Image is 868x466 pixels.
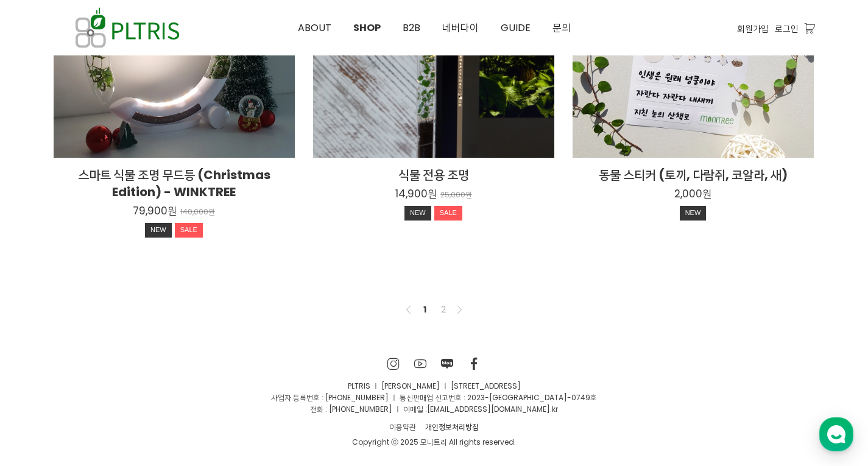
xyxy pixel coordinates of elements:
[54,166,295,200] h2: 스마트 식물 조명 무드등 (Christmas Edition) - WINKTREE
[404,206,431,221] div: NEW
[4,365,80,395] a: 홈
[54,436,815,448] div: Copyright ⓒ 2025 모니트리 All rights reserved.
[111,384,126,394] span: 대화
[313,166,554,183] h2: 식물 전용 조명
[573,166,814,183] h2: 동물 스티커 (토끼, 다람쥐, 코알라, 새)
[175,223,203,238] div: SALE
[421,420,484,434] a: 개인정보처리방침
[298,21,331,35] span: ABOUT
[434,206,462,221] div: SALE
[133,204,177,217] p: 79,900원
[501,21,531,35] span: GUIDE
[157,365,234,395] a: 설정
[38,383,46,393] span: 홈
[395,187,437,200] p: 14,900원
[313,166,554,224] a: 식물 전용 조명 14,900원 25,000원 NEWSALE
[145,223,172,238] div: NEW
[542,1,582,55] a: 문의
[436,302,451,317] a: 2
[353,21,381,35] span: SHOP
[80,365,157,395] a: 대화
[188,383,203,393] span: 설정
[775,22,799,35] a: 로그인
[737,22,769,35] a: 회원가입
[442,21,479,35] span: 네버다이
[54,380,815,392] p: PLTRIS ㅣ [PERSON_NAME] ㅣ [STREET_ADDRESS]
[342,1,392,55] a: SHOP
[490,1,542,55] a: GUIDE
[403,21,420,35] span: B2B
[385,420,421,434] a: 이용약관
[54,403,815,415] p: 전화 : [PHONE_NUMBER] ㅣ 이메일 : .kr
[440,191,472,200] p: 25,000원
[573,166,814,224] a: 동물 스티커 (토끼, 다람쥐, 코알라, 새) 2,000원 NEW
[680,206,707,221] div: NEW
[674,187,711,200] p: 2,000원
[287,1,342,55] a: ABOUT
[418,302,432,317] a: 1
[54,392,815,403] p: 사업자 등록번호 : [PHONE_NUMBER] ㅣ 통신판매업 신고번호 : 2023-[GEOGRAPHIC_DATA]-0749호
[431,1,490,55] a: 네버다이
[552,21,571,35] span: 문의
[427,404,550,414] a: [EMAIL_ADDRESS][DOMAIN_NAME]
[54,166,295,241] a: 스마트 식물 조명 무드등 (Christmas Edition) - WINKTREE 79,900원 140,000원 NEWSALE
[180,208,215,217] p: 140,000원
[392,1,431,55] a: B2B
